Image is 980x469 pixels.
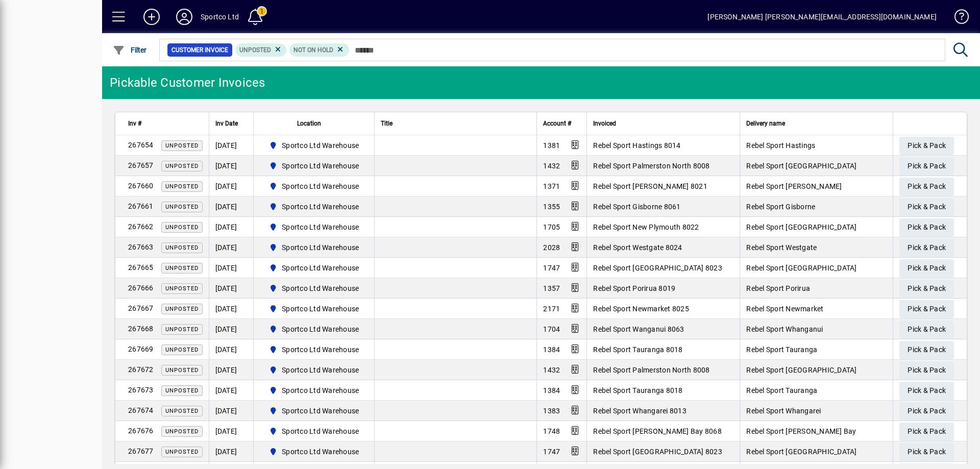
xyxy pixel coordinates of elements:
[209,380,253,401] td: [DATE]
[165,449,199,455] span: Unposted
[110,75,265,91] div: Pickable Customer Invoices
[543,118,580,129] div: Account #
[746,386,817,394] span: Rebel Sport Tauranga
[746,448,856,456] span: Rebel Sport [GEOGRAPHIC_DATA]
[128,284,154,292] span: 267666
[209,278,253,299] td: [DATE]
[746,264,856,272] span: Rebel Sport [GEOGRAPHIC_DATA]
[165,306,199,312] span: Unposted
[265,201,363,213] span: Sportco Ltd Warehouse
[746,345,817,354] span: Rebel Sport Tauranga
[282,202,359,212] span: Sportco Ltd Warehouse
[128,182,154,190] span: 267660
[543,386,560,394] span: 1384
[908,178,946,195] span: Pick & Pack
[282,242,359,253] span: Sportco Ltd Warehouse
[165,265,199,271] span: Unposted
[282,344,359,355] span: Sportco Ltd Warehouse
[593,223,699,231] span: Rebel Sport New Plymouth 8022
[128,202,154,210] span: 267661
[899,218,954,237] button: Pick & Pack
[282,406,359,416] span: Sportco Ltd Warehouse
[593,366,709,374] span: Rebel Sport Palmerston North 8008
[165,244,199,251] span: Unposted
[593,243,682,252] span: Rebel Sport Westgate 8024
[593,448,722,456] span: Rebel Sport [GEOGRAPHIC_DATA] 8023
[899,239,954,257] button: Pick & Pack
[593,427,722,435] span: Rebel Sport [PERSON_NAME] Bay 8068
[543,407,560,415] span: 1383
[593,118,616,129] span: Invoiced
[165,387,199,394] span: Unposted
[209,258,253,278] td: [DATE]
[265,303,363,315] span: Sportco Ltd Warehouse
[235,43,287,57] mat-chip: Customer Invoice Status: Unposted
[899,300,954,318] button: Pick & Pack
[165,428,199,435] span: Unposted
[908,137,946,154] span: Pick & Pack
[128,386,154,394] span: 267673
[908,239,946,256] span: Pick & Pack
[282,385,359,396] span: Sportco Ltd Warehouse
[908,219,946,236] span: Pick & Pack
[128,345,154,353] span: 267669
[746,141,815,150] span: Rebel Sport Hastings
[899,280,954,298] button: Pick & Pack
[209,401,253,421] td: [DATE]
[128,325,154,333] span: 267668
[165,326,199,333] span: Unposted
[165,408,199,414] span: Unposted
[746,243,817,252] span: Rebel Sport Westgate
[282,263,359,273] span: Sportco Ltd Warehouse
[593,203,680,211] span: Rebel Sport Gisborne 8061
[899,157,954,176] button: Pick & Pack
[128,161,154,169] span: 267657
[209,196,253,217] td: [DATE]
[265,425,363,437] span: Sportco Ltd Warehouse
[908,341,946,358] span: Pick & Pack
[165,367,199,374] span: Unposted
[899,402,954,421] button: Pick & Pack
[128,365,154,374] span: 267672
[282,447,359,457] span: Sportco Ltd Warehouse
[908,301,946,317] span: Pick & Pack
[908,199,946,215] span: Pick & Pack
[215,118,247,129] div: Inv Date
[543,448,560,456] span: 1747
[746,305,823,313] span: Rebel Sport Newmarket
[297,118,321,129] span: Location
[128,118,203,129] div: Inv #
[543,203,560,211] span: 1355
[543,345,560,354] span: 1384
[209,441,253,462] td: [DATE]
[265,221,363,233] span: Sportco Ltd Warehouse
[593,325,684,333] span: Rebel Sport Wanganui 8063
[746,182,842,190] span: Rebel Sport [PERSON_NAME]
[543,427,560,435] span: 1748
[215,118,238,129] span: Inv Date
[707,9,937,25] div: [PERSON_NAME] [PERSON_NAME][EMAIL_ADDRESS][DOMAIN_NAME]
[209,135,253,156] td: [DATE]
[201,9,239,25] div: Sportco Ltd
[265,384,363,397] span: Sportco Ltd Warehouse
[908,423,946,440] span: Pick & Pack
[113,46,147,54] span: Filter
[209,156,253,176] td: [DATE]
[899,137,954,155] button: Pick & Pack
[282,304,359,314] span: Sportco Ltd Warehouse
[265,323,363,335] span: Sportco Ltd Warehouse
[746,325,823,333] span: Rebel Sport Whanganui
[908,443,946,460] span: Pick & Pack
[282,426,359,436] span: Sportco Ltd Warehouse
[168,8,201,26] button: Profile
[128,141,154,149] span: 267654
[282,324,359,334] span: Sportco Ltd Warehouse
[593,345,682,354] span: Rebel Sport Tauranga 8018
[746,284,810,292] span: Rebel Sport Porirua
[282,181,359,191] span: Sportco Ltd Warehouse
[908,321,946,338] span: Pick & Pack
[899,423,954,441] button: Pick & Pack
[593,118,733,129] div: Invoiced
[128,118,141,129] span: Inv #
[746,407,821,415] span: Rebel Sport Whangarei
